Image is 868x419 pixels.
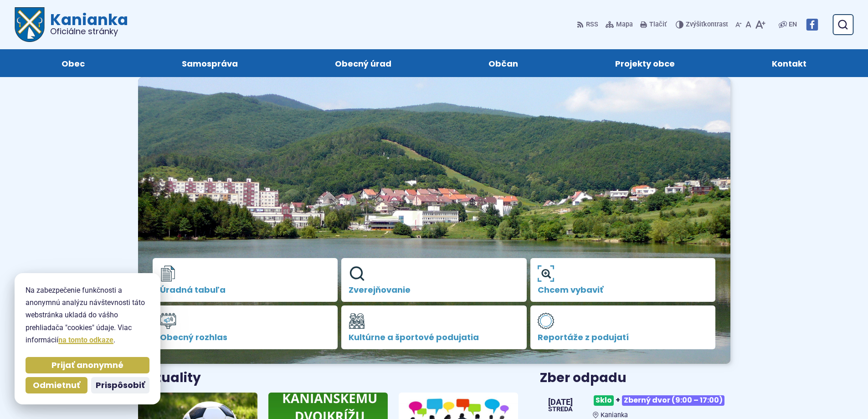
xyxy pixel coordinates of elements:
[153,258,338,302] a: Úradná tabuľa
[449,49,558,77] a: Občan
[577,15,600,34] a: RSS
[26,357,149,373] button: Prijať anonymné
[733,49,846,77] a: Kontakt
[540,371,730,385] h3: Zber odpadu
[138,371,201,385] h3: Aktuality
[45,12,128,36] h1: Kanianka
[142,49,277,77] a: Samospráva
[615,49,675,77] span: Projekty obce
[91,377,149,393] button: Prispôsobiť
[341,305,527,349] a: Kultúrne a športové podujatia
[686,21,728,29] span: kontrast
[58,336,113,344] a: na tomto odkaze
[295,49,431,77] a: Obecný úrad
[15,7,45,42] img: Prejsť na domovskú stránku
[153,305,338,349] a: Obecný rozhlas
[604,15,635,34] a: Mapa
[806,19,818,31] img: Prejsť na Facebook stránku
[744,15,753,34] button: Nastaviť pôvodnú veľkosť písma
[638,15,668,34] button: Tlačiť
[586,19,598,30] span: RSS
[789,19,797,30] span: EN
[548,406,573,413] span: streda
[594,395,614,406] span: Sklo
[488,49,518,77] span: Občan
[538,333,709,342] span: Reportáže z podujatí
[26,284,149,346] p: Na zabezpečenie funkčnosti a anonymnú analýzu návštevnosti táto webstránka ukladá do vášho prehli...
[349,333,519,342] span: Kultúrne a športové podujatia
[160,333,331,342] span: Obecný rozhlas
[734,15,744,34] button: Zmenšiť veľkosť písma
[335,49,391,77] span: Obecný úrad
[530,305,716,349] a: Reportáže z podujatí
[62,49,85,77] span: Obec
[686,21,704,28] span: Zvýšiť
[50,27,128,36] span: Oficiálne stránky
[772,49,806,77] span: Kontakt
[15,7,128,42] a: Logo Kanianka, prejsť na domovskú stránku.
[787,19,799,30] a: EN
[540,392,730,419] a: Sklo+Zberný dvor (9:00 – 17:00) Kanianka [DATE] streda
[622,395,724,406] span: Zberný dvor (9:00 – 17:00)
[160,285,331,295] span: Úradná tabuľa
[33,380,80,391] span: Odmietnuť
[593,392,730,409] h3: +
[22,49,124,77] a: Obec
[530,258,716,302] a: Chcem vybaviť
[649,21,667,29] span: Tlačiť
[576,49,714,77] a: Projekty obce
[96,380,145,391] span: Prispôsobiť
[349,285,519,295] span: Zverejňovanie
[538,285,709,295] span: Chcem vybaviť
[601,411,628,419] span: Kanianka
[341,258,527,302] a: Zverejňovanie
[676,15,730,34] button: Zvýšiťkontrast
[51,360,123,371] span: Prijať anonymné
[548,398,573,406] span: [DATE]
[26,377,87,393] button: Odmietnuť
[616,19,633,30] span: Mapa
[182,49,238,77] span: Samospráva
[753,15,767,34] button: Zväčšiť veľkosť písma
